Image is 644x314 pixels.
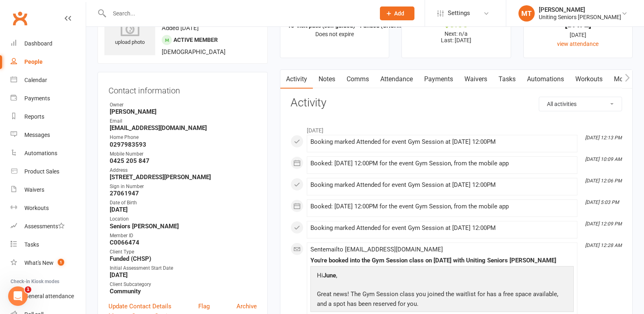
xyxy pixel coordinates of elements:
a: Dashboard [11,35,86,53]
span: Add [394,10,404,17]
a: Payments [11,89,86,108]
div: You're booked into the Gym Session class on [DATE] with Uniting Seniors [PERSON_NAME] [310,257,574,264]
div: [DATE] [531,20,625,28]
div: Mobile Number [110,150,257,158]
div: General attendance [24,293,74,299]
strong: Funded (CHSP) [110,255,257,262]
span: [DEMOGRAPHIC_DATA] [162,48,226,56]
input: Search... [107,8,369,19]
i: [DATE] 12:13 PM [585,135,622,141]
a: Payments [418,70,459,89]
a: Waivers [11,181,86,199]
h3: Activity [291,97,622,109]
i: [DATE] 12:09 PM [585,221,622,227]
div: [PERSON_NAME] [539,6,621,13]
a: Activity [280,70,313,89]
i: [DATE] 12:28 AM [585,243,622,248]
a: Comms [341,70,375,89]
span: Sent email to [EMAIL_ADDRESS][DOMAIN_NAME] [310,246,443,253]
div: Booking marked Attended for event Gym Session at [DATE] 12:00PM [310,139,574,145]
div: Booked: [DATE] 12:00PM for the event Gym Session, from the mobile app [310,203,574,210]
div: Owner [110,101,257,109]
a: Notes [313,70,341,89]
p: Hi , [315,271,569,282]
div: Assessments [24,223,65,230]
div: Messages [24,132,50,138]
div: Home Phone [110,134,257,141]
span: Settings [448,4,470,22]
h3: Contact information [108,83,257,95]
a: Calendar [11,71,86,89]
div: Uniting Seniors [PERSON_NAME] [539,13,621,21]
span: 1 [25,286,31,293]
strong: June [323,272,336,279]
strong: [EMAIL_ADDRESS][DOMAIN_NAME] [110,124,257,132]
div: Reports [24,113,44,120]
a: General attendance kiosk mode [11,287,86,305]
div: Booked: [DATE] 12:00PM for the event Gym Session, from the mobile app [310,160,574,167]
div: Booking marked Attended for event Gym Session at [DATE] 12:00PM [310,182,574,188]
a: Messages [11,126,86,144]
div: Location [110,215,257,223]
p: Great news! The Gym Session class you joined the waitlist for has a free space available, and a s... [315,289,569,311]
a: Attendance [375,70,418,89]
a: Clubworx [10,8,30,28]
strong: Community [110,288,257,295]
span: Active member [173,37,218,43]
div: Client Type [110,248,257,256]
div: [DATE] [531,30,625,39]
div: Tasks [24,241,39,248]
div: People [24,58,43,65]
span: Does not expire [315,31,354,37]
strong: 0425 205 847 [110,157,257,165]
a: Workouts [570,70,608,89]
a: Tasks [493,70,521,89]
a: Archive [236,301,257,311]
a: Reports [11,108,86,126]
div: What's New [24,260,54,266]
strong: C0066474 [110,239,257,246]
div: Sign in Number [110,183,257,191]
strong: [DATE] [110,271,257,279]
time: Added [DATE] [162,24,199,32]
div: Initial Assessment Start Date [110,264,257,272]
p: Next: n/a Last: [DATE] [409,30,503,43]
a: Workouts [11,199,86,217]
div: Payments [24,95,50,102]
a: Product Sales [11,162,86,181]
strong: [STREET_ADDRESS][PERSON_NAME] [110,173,257,181]
a: Update Contact Details [108,301,171,311]
div: Client Subcategory [110,281,257,288]
i: [DATE] 12:06 PM [585,178,622,184]
strong: [PERSON_NAME] [110,108,257,115]
div: Member ID [110,232,257,240]
div: Date of Birth [110,199,257,207]
a: Flag [198,301,210,311]
a: Automations [11,144,86,162]
iframe: Intercom live chat [8,286,28,306]
a: Tasks [11,236,86,254]
div: Dashboard [24,40,52,47]
div: Calendar [24,77,47,83]
i: [DATE] 10:09 AM [585,156,622,162]
strong: 0297983593 [110,141,257,148]
div: Waivers [24,186,44,193]
a: Waivers [459,70,493,89]
div: Automations [24,150,57,156]
a: Automations [521,70,570,89]
div: upload photo [104,20,155,47]
div: Address [110,167,257,174]
strong: [DATE] [110,206,257,213]
strong: 27061947 [110,190,257,197]
li: [DATE] [291,122,622,135]
strong: Seniors [PERSON_NAME] [110,223,257,230]
button: Add [380,6,414,20]
a: People [11,53,86,71]
a: view attendance [557,41,598,47]
div: Workouts [24,205,49,211]
div: Email [110,117,257,125]
i: [DATE] 5:03 PM [585,199,619,205]
div: MT [518,5,535,22]
div: Product Sales [24,168,59,175]
div: $0.00 [409,20,503,28]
